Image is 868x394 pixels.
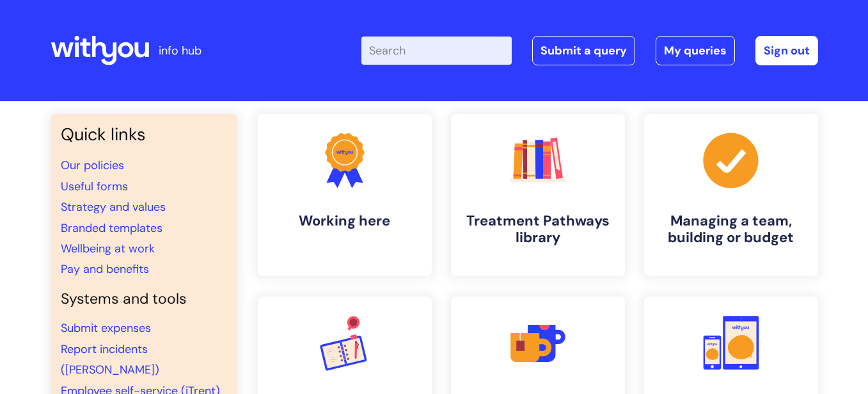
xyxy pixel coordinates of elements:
input: Search [361,37,512,65]
h4: Managing a team, building or budget [654,213,808,247]
a: My queries [656,36,735,65]
a: Our policies [61,158,124,173]
a: Report incidents ([PERSON_NAME]) [61,341,159,377]
a: Submit expenses [61,320,151,336]
a: Submit a query [532,36,635,65]
h4: Working here [268,213,422,229]
a: Wellbeing at work [61,241,155,256]
h3: Quick links [61,124,227,145]
a: Strategy and values [61,199,166,215]
h4: Systems and tools [61,290,227,308]
a: Treatment Pathways library [451,114,625,276]
a: Pay and benefits [61,261,149,277]
div: | - [361,36,818,65]
h4: Treatment Pathways library [461,213,615,247]
a: Useful forms [61,179,128,194]
a: Sign out [755,36,818,65]
a: Branded templates [61,220,162,236]
a: Working here [258,114,432,276]
p: info hub [159,40,201,61]
a: Managing a team, building or budget [644,114,818,276]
